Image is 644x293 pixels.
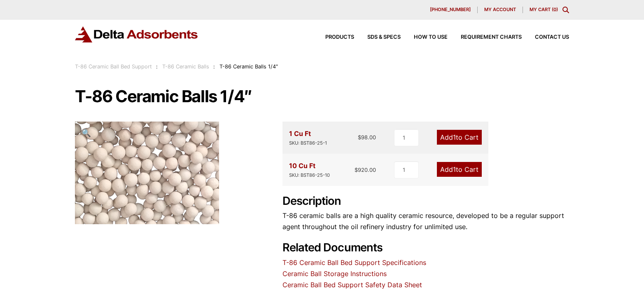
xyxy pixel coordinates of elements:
[358,134,361,141] span: $
[282,270,387,278] a: Ceramic Ball Storage Instructions
[553,7,556,12] span: 0
[448,35,522,40] a: Requirement Charts
[282,281,422,289] a: Ceramic Ball Bed Support Safety Data Sheet
[484,7,516,12] span: My account
[289,128,327,147] div: 1 Cu Ft
[282,258,426,267] a: T-86 Ceramic Ball Bed Support Specifications
[437,162,482,177] a: Add1to Cart
[355,166,358,173] span: $
[289,171,330,179] div: SKU: BST86-25-10
[453,165,456,173] span: 1
[75,122,98,144] a: View full-screen image gallery
[430,7,471,12] span: [PHONE_NUMBER]
[156,63,158,70] span: :
[282,195,569,208] h2: Description
[289,139,327,147] div: SKU: BST86-25-1
[530,7,558,12] a: My Cart (0)
[358,134,376,141] bdi: 98.00
[75,26,198,42] img: Delta Adsorbents
[82,128,91,137] span: 🔍
[461,35,522,40] span: Requirement Charts
[325,35,354,40] span: Products
[162,63,209,70] a: T-86 Ceramic Balls
[414,35,448,40] span: How to Use
[312,35,354,40] a: Products
[289,160,330,179] div: 10 Cu Ft
[423,7,478,13] a: [PHONE_NUMBER]
[401,35,448,40] a: How to Use
[453,133,456,141] span: 1
[478,7,523,13] a: My account
[355,166,376,173] bdi: 920.00
[75,88,569,105] h1: T-86 Ceramic Balls 1/4″
[437,130,482,145] a: Add1to Cart
[354,35,401,40] a: SDS & SPECS
[367,35,401,40] span: SDS & SPECS
[75,63,152,70] a: T-86 Ceramic Ball Bed Support
[522,35,569,40] a: Contact Us
[75,122,219,224] img: T-86 Ceramic Balls 1/4"
[282,210,569,232] p: T-86 ceramic balls are a high quality ceramic resource, developed to be a regular support agent t...
[219,63,278,70] span: T-86 Ceramic Balls 1/4″
[535,35,569,40] span: Contact Us
[213,63,215,70] span: :
[562,7,569,13] div: Toggle Modal Content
